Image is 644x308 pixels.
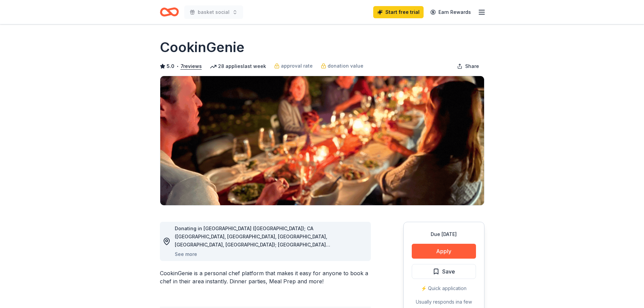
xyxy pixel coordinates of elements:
a: Start free trial [373,6,424,18]
span: • [176,64,178,69]
h1: CookinGenie [160,38,244,57]
div: 28 applies last week [210,62,266,70]
span: 5.0 [167,62,174,70]
button: Apply [412,244,476,259]
a: Earn Rewards [426,6,475,18]
button: See more [175,250,197,258]
span: approval rate [281,62,313,70]
a: Home [160,4,179,20]
img: Image for CookinGenie [160,76,484,205]
button: Save [412,264,476,279]
div: ⚡️ Quick application [412,284,476,292]
span: Save [442,267,455,276]
span: basket social [198,8,230,16]
a: donation value [321,62,363,70]
button: basket social [184,5,243,19]
button: Share [452,60,484,73]
div: Due [DATE] [412,230,476,238]
button: 7reviews [181,62,202,70]
span: donation value [328,62,363,70]
div: CookinGenie is a personal chef platform that makes it easy for anyone to book a chef in their are... [160,269,371,285]
span: Share [465,62,479,70]
a: approval rate [274,62,313,70]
